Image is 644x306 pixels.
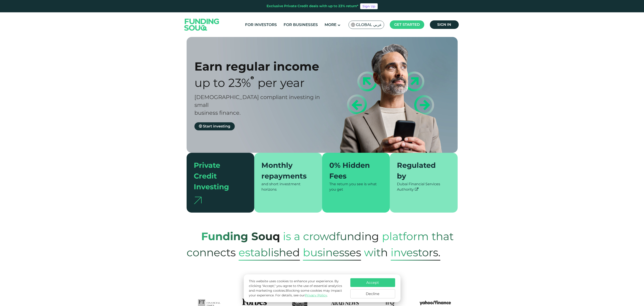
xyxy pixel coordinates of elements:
div: Exclusive Private Credit deals with up to 23% return* [267,4,358,9]
div: Private Credit Investing [194,160,242,192]
img: SA Flag [351,23,355,27]
div: and short investment horizons [261,181,315,192]
a: For Investors [244,21,278,28]
span: is a crowdfunding [283,225,379,247]
button: Accept [350,278,395,287]
div: 0% Hidden Fees [329,160,377,181]
img: arrow [194,197,202,204]
span: Per Year [258,76,305,90]
div: Earn regular income [194,59,330,73]
img: Logo [180,13,224,36]
span: Get started [394,22,420,27]
span: [DEMOGRAPHIC_DATA] compliant investing in small business finance. [194,94,320,116]
div: Regulated by [397,160,445,181]
strong: Funding Souq [201,230,280,243]
button: Decline [350,289,395,298]
span: Businesses [303,244,361,261]
p: This website uses cookies to enhance your experience. By clicking "Accept," you agree to the use ... [249,279,346,298]
a: Start investing [194,122,235,130]
i: 23% IRR (expected) ~ 15% Net yield (expected) [251,76,254,80]
div: Dubai Financial Services Authority [397,181,450,192]
span: platform that connects [187,225,454,263]
a: Sign in [430,20,459,29]
div: Monthly repayments [261,160,310,181]
span: Global عربي [356,22,382,27]
span: Investors. [391,244,440,261]
a: For Businesses [282,21,319,28]
span: with [364,241,388,263]
span: Blocking some cookies may impact your experience. [249,289,342,297]
span: Sign in [437,22,451,27]
a: Sign Up [360,3,378,9]
span: For details, see our . [275,293,328,297]
span: Start investing [203,124,230,128]
span: Up to 23% [194,76,251,90]
span: More [325,22,336,27]
div: The return you see is what you get [329,181,383,192]
span: established [239,244,300,261]
a: Privacy Policy [305,293,327,297]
